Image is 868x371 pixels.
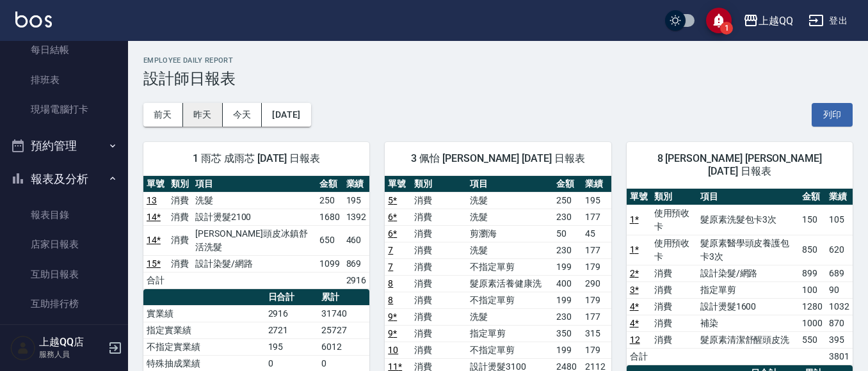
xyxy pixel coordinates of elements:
[143,338,265,355] td: 不指定實業績
[553,308,582,325] td: 230
[553,225,582,242] td: 50
[720,22,733,35] span: 1
[582,275,611,292] td: 290
[799,189,826,205] th: 金額
[697,298,800,315] td: 設計燙髮1600
[318,338,369,355] td: 6012
[411,176,467,193] th: 類別
[697,281,800,298] td: 指定單剪
[39,336,104,349] h5: 上越QQ店
[400,152,595,165] span: 3 佩怡 [PERSON_NAME] [DATE] 日報表
[343,176,370,193] th: 業績
[582,225,611,242] td: 45
[803,9,853,33] button: 登出
[467,242,553,258] td: 洗髮
[651,298,697,315] td: 消費
[411,325,467,342] td: 消費
[143,322,265,338] td: 指定實業績
[411,342,467,358] td: 消費
[553,258,582,275] td: 199
[143,56,853,65] h2: Employee Daily Report
[5,95,123,124] a: 現場電腦打卡
[343,209,370,225] td: 1392
[651,265,697,281] td: 消費
[553,342,582,358] td: 199
[582,308,611,325] td: 177
[143,305,265,322] td: 實業績
[467,292,553,308] td: 不指定單剪
[759,13,793,29] div: 上越QQ
[262,103,310,127] button: [DATE]
[411,258,467,275] td: 消費
[15,12,52,28] img: Logo
[697,331,800,348] td: 髮原素清潔舒醒頭皮洗
[316,176,343,193] th: 金額
[582,209,611,225] td: 177
[318,322,369,338] td: 25727
[5,200,123,230] a: 報表目錄
[467,192,553,209] td: 洗髮
[553,176,582,193] th: 金額
[143,272,168,288] td: 合計
[318,289,369,306] th: 累計
[5,162,123,196] button: 報表及分析
[738,8,798,34] button: 上越QQ
[651,331,697,348] td: 消費
[651,205,697,235] td: 使用預收卡
[192,255,316,272] td: 設計染髮/網路
[630,335,640,345] a: 12
[143,70,853,88] h3: 設計師日報表
[411,292,467,308] td: 消費
[168,192,192,209] td: 消費
[553,292,582,308] td: 199
[411,242,467,258] td: 消費
[265,322,319,338] td: 2721
[582,258,611,275] td: 179
[826,265,853,281] td: 689
[385,176,411,193] th: 單號
[192,176,316,193] th: 項目
[168,225,192,255] td: 消費
[143,103,183,127] button: 前天
[467,176,553,193] th: 項目
[467,225,553,242] td: 剪瀏海
[5,319,123,348] a: 互助點數明細
[799,235,826,265] td: 850
[183,103,223,127] button: 昨天
[143,176,369,289] table: a dense table
[343,225,370,255] td: 460
[582,192,611,209] td: 195
[582,292,611,308] td: 179
[799,331,826,348] td: 550
[318,305,369,322] td: 31740
[812,103,853,127] button: 列印
[553,209,582,225] td: 230
[467,342,553,358] td: 不指定單剪
[651,235,697,265] td: 使用預收卡
[265,305,319,322] td: 2916
[316,209,343,225] td: 1680
[5,65,123,95] a: 排班表
[697,189,800,205] th: 項目
[826,205,853,235] td: 105
[651,281,697,298] td: 消費
[642,152,837,178] span: 8 [PERSON_NAME] [PERSON_NAME] [DATE] 日報表
[388,278,393,288] a: 8
[265,338,319,355] td: 195
[826,235,853,265] td: 620
[627,189,651,205] th: 單號
[168,209,192,225] td: 消費
[5,230,123,259] a: 店家日報表
[553,325,582,342] td: 350
[343,272,370,288] td: 2916
[411,192,467,209] td: 消費
[467,325,553,342] td: 指定單剪
[826,281,853,298] td: 90
[826,315,853,331] td: 870
[411,209,467,225] td: 消費
[697,205,800,235] td: 髮原素洗髮包卡3次
[553,242,582,258] td: 230
[388,295,393,305] a: 8
[467,275,553,292] td: 髮原素活養健康洗
[5,260,123,289] a: 互助日報表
